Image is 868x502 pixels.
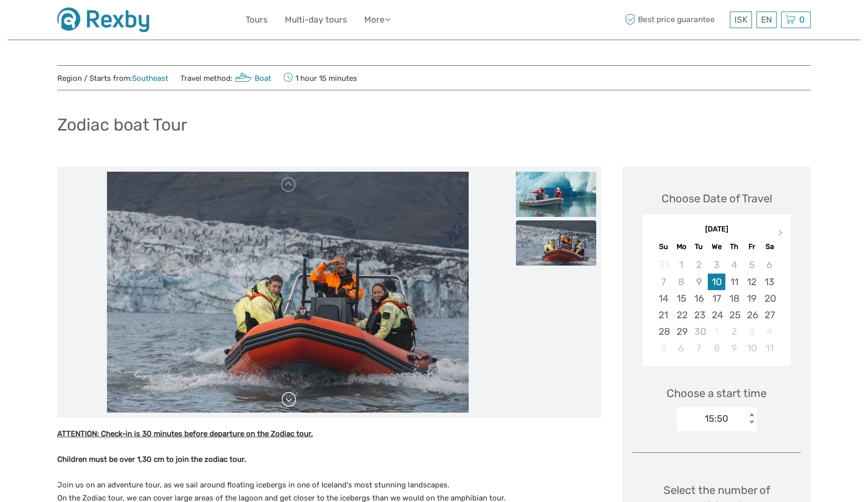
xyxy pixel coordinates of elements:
div: Choose Wednesday, September 17th, 2025 [708,290,725,307]
span: Choose a start time [667,386,767,401]
div: Not available Wednesday, October 1st, 2025 [708,323,725,340]
div: Choose Friday, October 10th, 2025 [743,340,761,356]
div: Not available Saturday, September 6th, 2025 [761,257,778,273]
div: Choose Thursday, October 9th, 2025 [725,340,743,356]
div: Choose Tuesday, September 16th, 2025 [690,290,708,307]
span: Region / Starts from: [57,73,168,84]
div: Choose Friday, September 26th, 2025 [743,307,761,323]
div: Not available Thursday, September 4th, 2025 [725,257,743,273]
div: EN [756,12,777,28]
div: We [708,240,725,254]
div: Choose Monday, September 29th, 2025 [673,323,690,340]
div: Choose Monday, September 22nd, 2025 [673,307,690,323]
div: [DATE] [642,224,791,235]
div: Not available Sunday, August 31st, 2025 [655,257,672,273]
div: Choose Sunday, September 14th, 2025 [655,290,672,307]
div: Choose Saturday, September 20th, 2025 [761,290,778,307]
a: Boat [233,74,271,83]
div: Choose Tuesday, October 7th, 2025 [690,340,708,356]
span: 0 [798,15,806,25]
button: Next Month [774,227,790,243]
img: 1863-c08d342a-737b-48be-8f5f-9b5986f4104f_logo_small.jpg [57,8,149,32]
a: More [364,13,390,27]
img: 22583a90ae0f43bc9950ba1d03e894c2_slider_thumbnail.jpeg [516,220,596,266]
div: Choose Saturday, September 27th, 2025 [761,307,778,323]
div: Choose Monday, September 15th, 2025 [673,290,690,307]
span: Travel method: [180,71,271,85]
span: 1 hour 15 minutes [283,71,357,85]
div: month 2025-09 [645,257,787,356]
div: Sa [761,240,778,254]
h1: Zodiac boat Tour [57,114,187,135]
div: Su [655,240,672,254]
div: Choose Sunday, September 28th, 2025 [655,323,672,340]
div: Choose Wednesday, October 8th, 2025 [708,340,725,356]
div: Choose Thursday, September 11th, 2025 [725,274,743,290]
div: Choose Thursday, September 25th, 2025 [725,307,743,323]
div: Not available Tuesday, September 2nd, 2025 [690,257,708,273]
button: Open LiveChat chat widget [116,16,128,28]
div: Choose Sunday, September 21st, 2025 [655,307,672,323]
div: Mo [673,240,690,254]
div: Not available Sunday, October 5th, 2025 [655,340,672,356]
div: Not available Tuesday, September 30th, 2025 [690,323,708,340]
div: Not available Monday, September 8th, 2025 [673,274,690,290]
div: Choose Thursday, October 2nd, 2025 [725,323,743,340]
a: Multi-day tours [285,13,347,27]
div: Th [725,240,743,254]
div: Choose Wednesday, September 24th, 2025 [708,307,725,323]
div: < > [747,414,755,424]
div: Not available Friday, October 3rd, 2025 [743,323,761,340]
p: We're away right now. Please check back later! [14,18,114,26]
a: Tours [246,13,268,27]
div: 15:50 [705,412,728,425]
div: Choose Monday, October 6th, 2025 [673,340,690,356]
div: Choose Saturday, September 13th, 2025 [761,274,778,290]
div: Choose Friday, September 19th, 2025 [743,290,761,307]
div: Choose Friday, September 12th, 2025 [743,274,761,290]
div: Fr [743,240,761,254]
div: Not available Wednesday, September 3rd, 2025 [708,257,725,273]
div: Not available Monday, September 1st, 2025 [673,257,690,273]
div: Not available Friday, September 5th, 2025 [743,257,761,273]
div: Not available Sunday, September 7th, 2025 [655,274,672,290]
div: Not available Tuesday, September 9th, 2025 [690,274,708,290]
img: 739e5174ab984a939e9b1c5e546fb42d_slider_thumbnail.jpg [516,172,596,217]
div: Choose Date of Travel [662,191,772,206]
div: Tu [690,240,708,254]
div: Choose Tuesday, September 23rd, 2025 [690,307,708,323]
span: ISK [734,15,747,25]
strong: Children must be over 1,30 cm to join the zodiac tour. [57,455,246,464]
div: Choose Wednesday, September 10th, 2025 [708,274,725,290]
strong: ATTENTION: Check-in is 30 minutes before departure on the Zodiac tour. [57,429,313,438]
div: Not available Saturday, October 4th, 2025 [761,323,778,340]
img: 22583a90ae0f43bc9950ba1d03e894c2_main_slider.jpeg [107,172,469,413]
div: Choose Saturday, October 11th, 2025 [761,340,778,356]
span: Best price guarantee [622,12,727,28]
a: Southeast [132,74,168,83]
div: Choose Thursday, September 18th, 2025 [725,290,743,307]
